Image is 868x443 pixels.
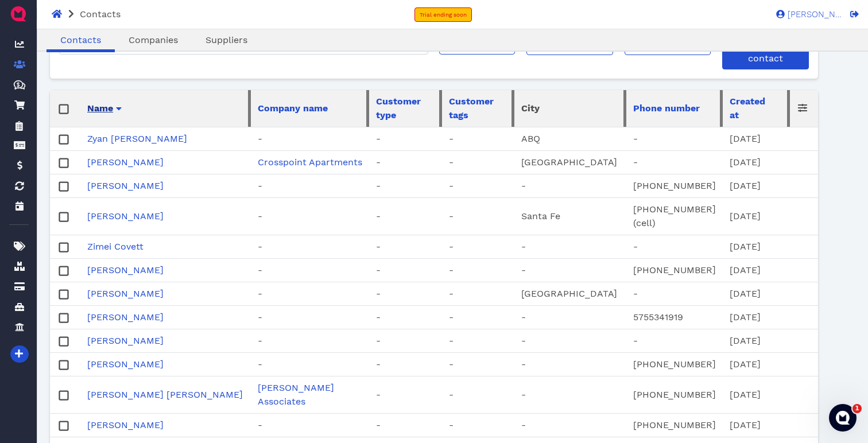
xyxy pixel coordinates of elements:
[626,306,723,329] td: 5755341919
[369,414,442,437] td: -
[369,282,442,306] td: -
[730,241,761,252] span: [DATE]
[87,102,113,115] span: Name
[626,198,723,235] td: [PHONE_NUMBER] (cell)
[514,376,626,414] td: -
[251,259,369,282] td: -
[785,10,842,19] span: [PERSON_NAME]
[730,265,761,275] span: [DATE]
[17,81,20,87] tspan: $
[442,282,515,306] td: -
[251,353,369,376] td: -
[730,95,777,122] span: Created at
[87,211,164,222] a: [PERSON_NAME]
[442,259,515,282] td: -
[206,34,247,45] span: Suppliers
[730,180,761,191] span: [DATE]
[442,353,515,376] td: -
[369,306,442,329] td: -
[369,329,442,353] td: -
[626,376,723,414] td: [PHONE_NUMBER]
[514,151,626,174] td: [GEOGRAPHIC_DATA]
[192,33,261,47] a: Suppliers
[87,265,164,275] a: [PERSON_NAME]
[369,376,442,414] td: -
[87,419,164,430] a: [PERSON_NAME]
[251,127,369,151] td: -
[251,306,369,329] td: -
[514,198,626,235] td: Santa Fe
[251,329,369,353] td: -
[369,127,442,151] td: -
[87,133,187,144] a: Zyan [PERSON_NAME]
[251,282,369,306] td: -
[251,414,369,437] td: -
[251,198,369,235] td: -
[730,389,761,400] span: [DATE]
[87,180,164,191] a: [PERSON_NAME]
[514,282,626,306] td: [GEOGRAPHIC_DATA]
[87,359,164,370] a: [PERSON_NAME]
[258,157,362,168] a: Crosspoint Apartments
[514,259,626,282] td: -
[9,5,28,23] img: QuoteM_icon_flat.png
[442,151,515,174] td: -
[514,235,626,259] td: -
[626,353,723,376] td: [PHONE_NUMBER]
[87,288,164,299] a: [PERSON_NAME]
[376,95,429,122] span: Customer type
[514,127,626,151] td: ABQ
[514,174,626,198] td: -
[514,414,626,437] td: -
[420,11,467,18] span: Trial ending soon
[251,174,369,198] td: -
[770,9,842,19] a: [PERSON_NAME]
[442,329,515,353] td: -
[369,235,442,259] td: -
[449,95,502,122] span: Customer tags
[626,127,723,151] td: -
[442,198,515,235] td: -
[730,419,761,430] span: [DATE]
[442,306,515,329] td: -
[251,235,369,259] td: -
[626,151,723,174] td: -
[730,359,761,370] span: [DATE]
[87,312,164,322] a: [PERSON_NAME]
[115,33,192,47] a: Companies
[414,7,472,22] a: Trial ending soon
[514,329,626,353] td: -
[730,133,761,144] span: [DATE]
[730,211,761,222] span: [DATE]
[730,288,761,299] span: [DATE]
[442,376,515,414] td: -
[442,235,515,259] td: -
[369,353,442,376] td: -
[730,335,761,346] span: [DATE]
[87,335,164,346] a: [PERSON_NAME]
[258,102,328,115] span: Company name
[87,389,243,400] a: [PERSON_NAME] [PERSON_NAME]
[514,306,626,329] td: -
[369,174,442,198] td: -
[129,34,178,45] span: Companies
[626,174,723,198] td: [PHONE_NUMBER]
[46,33,115,47] a: Contacts
[626,282,723,306] td: -
[369,259,442,282] td: -
[852,404,862,413] span: 1
[258,382,334,407] a: [PERSON_NAME] Associates
[633,102,700,115] span: Phone number
[626,235,723,259] td: -
[369,198,442,235] td: -
[442,127,515,151] td: -
[730,312,761,322] span: [DATE]
[87,157,164,168] a: [PERSON_NAME]
[369,151,442,174] td: -
[442,174,515,198] td: -
[442,414,515,437] td: -
[730,157,761,168] span: [DATE]
[626,414,723,437] td: [PHONE_NUMBER]
[521,102,540,115] span: City
[514,353,626,376] td: -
